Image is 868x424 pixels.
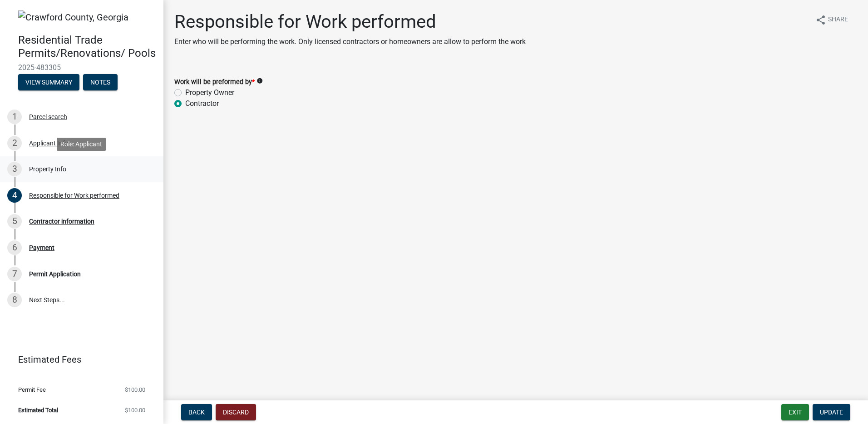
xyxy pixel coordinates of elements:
[813,404,850,420] button: Update
[18,34,156,60] h4: Residential Trade Permits/Renovations/ Pools
[7,214,22,229] div: 5
[125,387,145,393] span: $100.00
[57,138,106,151] div: Role: Applicant
[18,10,128,24] img: Crawford County, Georgia
[7,136,22,150] div: 2
[256,78,263,84] i: info
[29,114,67,120] div: Parcel search
[18,407,58,413] span: Estimated Total
[29,218,94,224] div: Contractor information
[29,140,69,146] div: Applicant Info
[7,162,22,176] div: 3
[7,110,22,124] div: 1
[808,11,855,29] button: shareShare
[174,79,255,85] label: Work will be preformed by
[188,409,205,416] span: Back
[7,350,149,369] a: Estimated Fees
[7,240,22,255] div: 6
[174,11,526,33] h1: Responsible for Work performed
[216,404,256,420] button: Discard
[7,267,22,281] div: 7
[820,409,843,416] span: Update
[828,15,848,25] span: Share
[29,166,66,172] div: Property Info
[29,244,54,251] div: Payment
[18,80,79,87] wm-modal-confirm: Summary
[18,63,145,72] span: 2025-483305
[29,271,81,277] div: Permit Application
[7,293,22,307] div: 8
[185,87,234,98] label: Property Owner
[181,404,212,420] button: Back
[29,192,119,199] div: Responsible for Work performed
[781,404,809,420] button: Exit
[174,36,526,47] p: Enter who will be performing the work. Only licensed contractors or homeowners are allow to perfo...
[83,74,118,90] button: Notes
[18,387,46,393] span: Permit Fee
[83,80,118,87] wm-modal-confirm: Notes
[125,407,145,413] span: $100.00
[7,188,22,203] div: 4
[185,98,219,109] label: Contractor
[815,15,826,25] i: share
[18,74,79,90] button: View Summary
